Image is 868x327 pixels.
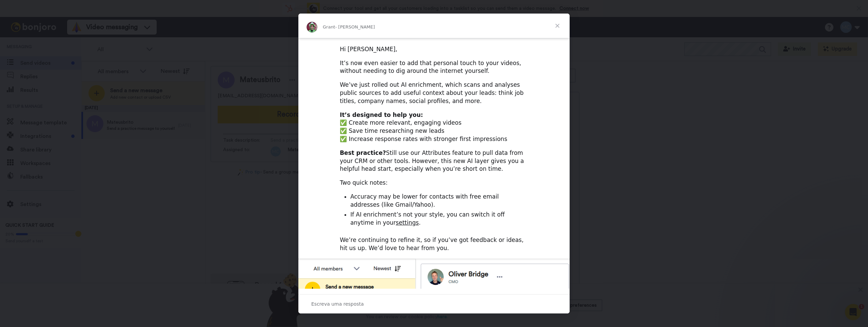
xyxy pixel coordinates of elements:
[396,219,419,226] a: settings
[340,111,528,143] div: ✅ Create more relevant, engaging videos ✅ Save time researching new leads ✅ Increase response rat...
[340,179,528,187] div: Two quick notes:
[340,111,423,118] b: It’s designed to help you:
[340,45,528,54] div: Hi [PERSON_NAME],
[340,81,528,105] div: We’ve just rolled out AI enrichment, which scans and analyses public sources to add useful contex...
[323,24,335,29] span: Grant
[340,236,528,252] div: We’re continuing to refine it, so if you’ve got feedback or ideas, hit us up. We’d love to hear f...
[545,14,570,38] span: Fechar
[311,300,364,308] span: Escreva uma resposta
[340,149,386,156] b: Best practice?
[350,193,528,209] li: Accuracy may be lower for contacts with free email addresses (like Gmail/Yahoo).
[307,22,317,33] img: Profile image for Grant
[340,59,528,76] div: It’s now even easier to add that personal touch to your videos, without needing to dig around the...
[350,211,528,227] li: If AI enrichment’s not your style, you can switch it off anytime in your .
[298,294,570,313] div: Abra a conversa e responda
[340,149,528,173] div: Still use our Attributes feature to pull data from your CRM or other tools. However, this new AI ...
[335,24,375,29] span: - [PERSON_NAME]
